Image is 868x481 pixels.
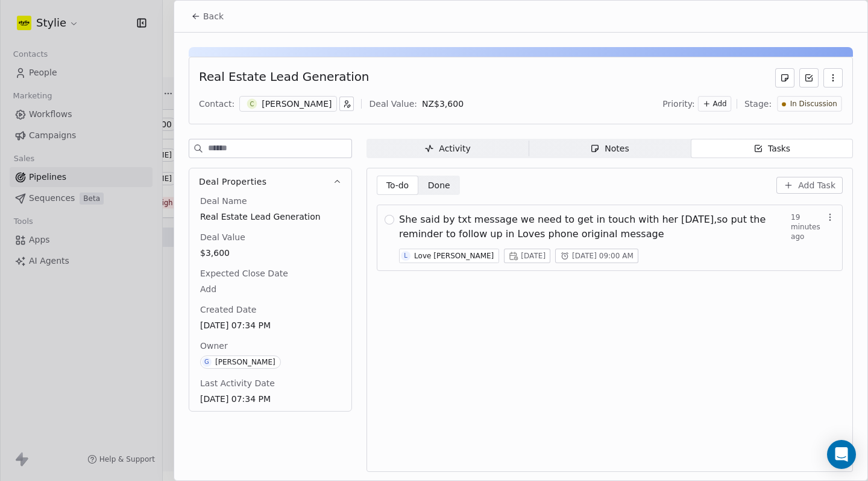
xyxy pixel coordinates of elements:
[399,212,791,241] span: She said by txt message we need to get in touch with her [DATE],so put the reminder to follow up ...
[189,195,351,411] div: Deal Properties
[200,283,341,295] span: Add
[247,99,257,109] span: C
[189,168,351,195] button: Deal Properties
[798,179,835,191] span: Add Task
[555,249,638,263] button: [DATE] 09:00 AM
[521,251,546,261] span: [DATE]
[369,98,417,110] div: Deal Value:
[428,179,450,192] span: Done
[414,252,494,260] div: Love [PERSON_NAME]
[184,5,231,27] button: Back
[504,249,550,263] button: [DATE]
[744,98,772,110] span: Stage:
[827,440,856,469] div: Open Intercom Messenger
[198,195,250,207] span: Deal Name
[204,357,209,367] div: G
[422,99,464,109] span: NZ$ 3,600
[199,68,369,88] div: Real Estate Lead Generation
[262,98,332,110] div: [PERSON_NAME]
[198,377,277,389] span: Last Activity Date
[199,98,234,110] div: Contact:
[791,212,820,241] span: 19 minutes ago
[200,211,341,223] span: Real Estate Lead Generation
[776,177,843,194] button: Add Task
[424,142,470,155] div: Activity
[198,267,291,279] span: Expected Close Date
[198,304,259,316] span: Created Date
[404,251,407,261] div: L
[590,142,629,155] div: Notes
[198,340,230,352] span: Owner
[572,251,634,261] span: [DATE] 09:00 AM
[215,358,275,366] div: [PERSON_NAME]
[200,393,341,405] span: [DATE] 07:34 PM
[200,319,341,331] span: [DATE] 07:34 PM
[199,176,266,188] span: Deal Properties
[790,99,837,109] span: In Discussion
[198,231,248,243] span: Deal Value
[200,247,341,259] span: $3,600
[712,99,726,109] span: Add
[203,10,224,22] span: Back
[662,98,695,110] span: Priority:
